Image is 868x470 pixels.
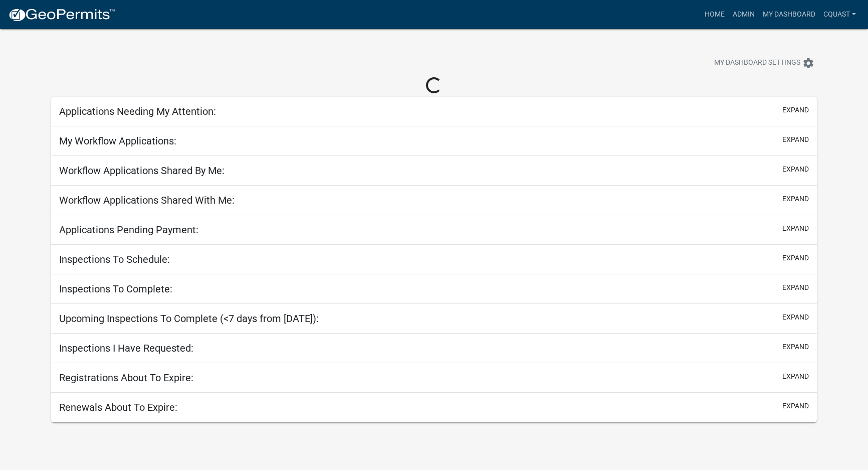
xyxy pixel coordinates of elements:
[59,372,193,384] h5: Registrations About To Expire:
[782,105,809,115] button: expand
[819,5,860,24] a: cquast
[714,57,800,69] span: My Dashboard Settings
[59,135,176,147] h5: My Workflow Applications:
[759,5,819,24] a: My Dashboard
[59,312,319,325] h5: Upcoming Inspections To Complete (<7 days from [DATE]):
[59,401,177,413] h5: Renewals About To Expire:
[59,253,170,265] h5: Inspections To Schedule:
[782,223,809,234] button: expand
[782,194,809,204] button: expand
[782,164,809,175] button: expand
[782,134,809,145] button: expand
[782,253,809,263] button: expand
[59,342,193,354] h5: Inspections I Have Requested:
[59,194,235,206] h5: Workflow Applications Shared With Me:
[729,5,759,24] a: Admin
[59,283,172,295] h5: Inspections To Complete:
[802,57,814,69] i: settings
[59,224,198,236] h5: Applications Pending Payment:
[59,165,225,177] h5: Workflow Applications Shared By Me:
[782,282,809,293] button: expand
[782,401,809,411] button: expand
[782,371,809,382] button: expand
[701,5,729,24] a: Home
[706,53,822,73] button: My Dashboard Settingssettings
[59,105,216,117] h5: Applications Needing My Attention:
[782,312,809,323] button: expand
[782,342,809,352] button: expand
